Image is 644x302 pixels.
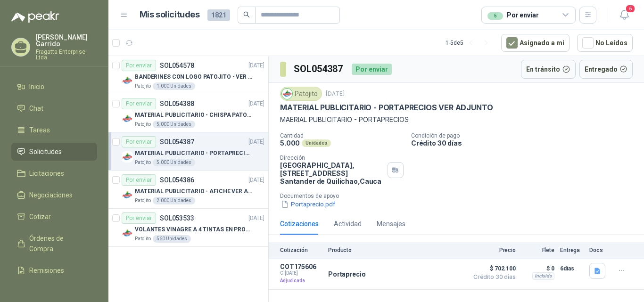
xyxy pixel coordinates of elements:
a: Por enviarSOL054388[DATE] Company LogoMATERIAL PUBLICITARIO - CHISPA PATOJITO VER ADJUNTOPatojito... [108,94,268,132]
div: 5.000 Unidades [153,159,195,166]
span: Cotizar [29,212,51,222]
p: [GEOGRAPHIC_DATA], [STREET_ADDRESS] Santander de Quilichao , Cauca [280,161,384,185]
a: Negociaciones [11,186,97,204]
p: 5.000 [280,139,300,147]
p: SOL054388 [160,100,194,107]
p: Adjudicada [280,276,322,286]
p: [DATE] [248,61,264,70]
span: C: [DATE] [280,270,322,276]
p: Fragatta Enterprise Ltda [36,49,97,60]
p: Patojito [135,82,151,90]
div: Por enviar [122,98,156,109]
div: Patojito [280,87,322,101]
span: Tareas [29,125,50,135]
a: Inicio [11,78,97,96]
p: Docs [589,247,608,253]
div: Mensajes [377,219,405,229]
p: SOL053533 [160,215,194,221]
span: 1821 [207,9,230,21]
div: Cotizaciones [280,219,319,229]
p: [DATE] [248,138,264,147]
span: search [243,11,250,18]
span: Remisiones [29,265,64,276]
p: Crédito 30 días [411,139,640,147]
a: Órdenes de Compra [11,229,97,258]
p: MATERIAL PUBLICITARIO - PORTAPRECIOS VER ADJUNTO [135,149,252,158]
p: Cantidad [280,132,404,139]
div: 1.000 Unidades [153,82,195,90]
a: Tareas [11,121,97,139]
p: Condición de pago [411,132,640,139]
span: Órdenes de Compra [29,233,88,254]
button: No Leídos [577,34,633,52]
img: Company Logo [122,189,133,201]
p: [DATE] [326,90,345,98]
p: [DATE] [248,99,264,108]
span: $ 702.100 [469,263,516,274]
p: SOL054387 [160,139,194,145]
img: Company Logo [122,228,133,239]
img: Company Logo [122,75,133,86]
div: 560 Unidades [153,235,191,243]
div: Por enviar [122,136,156,147]
p: Cotización [280,247,322,253]
img: Company Logo [282,89,292,99]
span: 6 [625,4,636,13]
p: Precio [469,247,516,253]
a: Por enviarSOL054387[DATE] Company LogoMATERIAL PUBLICITARIO - PORTAPRECIOS VER ADJUNTOPatojito5.0... [108,132,268,171]
div: Unidades [302,139,331,147]
a: Solicitudes [11,143,97,161]
a: Cotizar [11,208,97,226]
p: Patojito [135,159,151,166]
img: Company Logo [122,113,133,124]
p: MATERIAL PUBLICITARIO - PORTAPRECIOS VER ADJUNTO [280,103,493,113]
p: Flete [521,247,554,253]
p: 6 días [560,263,584,274]
img: Company Logo [122,151,133,163]
div: 1 - 5 de 5 [446,35,494,50]
p: [DATE] [248,214,264,223]
span: Negociaciones [29,190,73,200]
a: Remisiones [11,261,97,279]
p: Patojito [135,121,151,128]
h3: SOL054387 [294,62,344,76]
p: SOL054386 [160,177,194,183]
div: Actividad [334,219,362,229]
p: Documentos de apoyo [280,193,640,199]
a: Chat [11,99,97,117]
img: Logo peakr [11,11,59,23]
p: MAERIAL PUBLICITARIO - PORTAPRECIOS [280,114,633,125]
a: Por enviarSOL054578[DATE] Company LogoBANDERINES CON LOGO PATOJITO - VER DOC ADJUNTOPatojito1.000... [108,56,268,94]
p: Portaprecio [328,270,365,278]
div: Por enviar [122,60,156,71]
p: VOLANTES VINAGRE A 4 TINTAS EN PROPALCOTE VER ARCHIVO ADJUNTO [135,225,252,234]
span: Solicitudes [29,147,62,157]
div: 5.000 Unidades [153,121,195,128]
p: MATERIAL PUBLICITARIO - AFICHE VER ADJUNTO [135,187,252,196]
button: Portaprecio.pdf [280,199,336,209]
p: Entrega [560,247,584,253]
p: [DATE] [248,176,264,185]
span: Crédito 30 días [469,274,516,280]
span: Licitaciones [29,168,64,179]
a: Por enviarSOL053533[DATE] Company LogoVOLANTES VINAGRE A 4 TINTAS EN PROPALCOTE VER ARCHIVO ADJUN... [108,209,268,247]
p: BANDERINES CON LOGO PATOJITO - VER DOC ADJUNTO [135,73,252,82]
div: 2.000 Unidades [153,197,195,204]
div: Por enviar [487,10,539,20]
p: SOL054578 [160,62,194,69]
div: 5 [487,12,503,20]
h1: Mis solicitudes [140,8,200,22]
button: 6 [616,7,633,24]
div: Por enviar [122,174,156,186]
p: $ 0 [521,263,554,274]
span: Inicio [29,82,44,92]
div: Incluido [532,272,554,280]
button: En tránsito [521,60,576,79]
a: Por enviarSOL054386[DATE] Company LogoMATERIAL PUBLICITARIO - AFICHE VER ADJUNTOPatojito2.000 Uni... [108,171,268,209]
p: Producto [328,247,463,253]
div: Por enviar [352,64,392,75]
p: Dirección [280,155,384,161]
p: MATERIAL PUBLICITARIO - CHISPA PATOJITO VER ADJUNTO [135,111,252,120]
p: Patojito [135,235,151,243]
span: Chat [29,103,43,114]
